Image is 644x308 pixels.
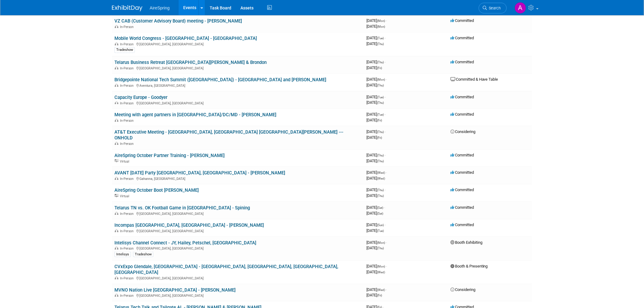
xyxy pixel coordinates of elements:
[114,95,167,100] a: Capacity Europe - Goodyer
[114,176,362,181] div: Gahanna, [GEOGRAPHIC_DATA]
[114,83,362,88] div: Aventura, [GEOGRAPHIC_DATA]
[115,294,118,297] img: In-Person Event
[377,154,384,157] span: (Thu)
[386,18,387,23] span: -
[377,101,384,104] span: (Thu)
[114,246,362,250] div: [GEOGRAPHIC_DATA], [GEOGRAPHIC_DATA]
[114,287,236,293] a: MVNO Nation Live [GEOGRAPHIC_DATA] - [PERSON_NAME]
[366,159,384,163] span: [DATE]
[386,264,387,268] span: -
[115,101,118,104] img: In-Person Event
[115,159,118,163] img: Virtual Event
[120,247,135,250] span: In-Person
[120,142,135,146] span: In-Person
[120,101,135,105] span: In-Person
[450,60,474,64] span: Committed
[366,112,386,117] span: [DATE]
[366,118,382,122] span: [DATE]
[114,47,135,53] div: Tradeshow
[366,205,385,210] span: [DATE]
[377,294,382,297] span: (Fri)
[114,100,362,105] div: [GEOGRAPHIC_DATA], [GEOGRAPHIC_DATA]
[450,18,474,23] span: Committed
[115,142,118,145] img: In-Person Event
[115,119,118,122] img: In-Person Event
[377,265,385,268] span: (Mon)
[450,129,475,134] span: Considering
[120,66,135,70] span: In-Person
[385,60,386,64] span: -
[384,205,385,210] span: -
[450,77,498,82] span: Committed & Have Table
[366,41,384,46] span: [DATE]
[385,36,386,40] span: -
[366,293,382,297] span: [DATE]
[377,212,383,215] span: (Sat)
[366,65,382,70] span: [DATE]
[114,77,326,82] a: Bridgepointe National Tech Summit ([GEOGRAPHIC_DATA]) - [GEOGRAPHIC_DATA] and [PERSON_NAME]
[366,193,384,198] span: [DATE]
[115,66,118,69] img: In-Person Event
[377,241,385,244] span: (Mon)
[377,247,384,250] span: (Thu)
[115,42,118,45] img: In-Person Event
[377,177,385,180] span: (Wed)
[366,135,382,140] span: [DATE]
[386,287,387,292] span: -
[115,84,118,87] img: In-Person Event
[450,112,474,117] span: Committed
[366,83,384,87] span: [DATE]
[114,264,338,275] a: CVxExpo Glendale, [GEOGRAPHIC_DATA] - [GEOGRAPHIC_DATA], [GEOGRAPHIC_DATA], [GEOGRAPHIC_DATA], [G...
[377,194,384,198] span: (Thu)
[377,119,382,122] span: (Fri)
[114,293,362,298] div: [GEOGRAPHIC_DATA], [GEOGRAPHIC_DATA]
[115,194,118,197] img: Virtual Event
[385,112,386,117] span: -
[385,187,386,192] span: -
[112,5,142,11] img: ExhibitDay
[114,36,257,41] a: Mobile World Congress - [GEOGRAPHIC_DATA] - [GEOGRAPHIC_DATA]
[386,77,387,82] span: -
[366,187,386,192] span: [DATE]
[450,36,474,40] span: Committed
[487,6,501,10] span: Search
[366,240,387,245] span: [DATE]
[366,95,386,99] span: [DATE]
[366,153,386,157] span: [DATE]
[366,77,387,82] span: [DATE]
[366,24,385,29] span: [DATE]
[366,18,387,23] span: [DATE]
[385,95,386,99] span: -
[120,294,135,298] span: In-Person
[114,129,343,141] a: AT&T Executive Meeting - [GEOGRAPHIC_DATA], [GEOGRAPHIC_DATA] [GEOGRAPHIC_DATA][PERSON_NAME] --- ...
[133,252,153,257] div: Tradeshow
[366,264,387,268] span: [DATE]
[377,78,385,81] span: (Mon)
[377,171,385,174] span: (Wed)
[479,3,507,13] a: Search
[377,188,384,192] span: (Thu)
[366,129,386,134] span: [DATE]
[377,42,384,46] span: (Thu)
[120,212,135,216] span: In-Person
[377,113,384,116] span: (Tue)
[120,229,135,233] span: In-Person
[450,222,474,227] span: Committed
[377,19,385,23] span: (Mon)
[366,36,386,40] span: [DATE]
[450,170,474,175] span: Committed
[515,2,526,14] img: Aila Ortiaga
[114,275,362,280] div: [GEOGRAPHIC_DATA], [GEOGRAPHIC_DATA]
[377,271,385,274] span: (Wed)
[120,84,135,88] span: In-Person
[385,129,386,134] span: -
[114,65,362,70] div: [GEOGRAPHIC_DATA], [GEOGRAPHIC_DATA]
[150,5,170,10] span: AireSpring
[114,205,250,211] a: Telarus TN vs. OK Football Game in [GEOGRAPHIC_DATA] - Spining
[366,60,386,64] span: [DATE]
[377,159,384,163] span: (Thu)
[114,222,264,228] a: Incompas [GEOGRAPHIC_DATA], [GEOGRAPHIC_DATA] - [PERSON_NAME]
[366,211,383,215] span: [DATE]
[114,60,267,65] a: Telarus Business Retreat [GEOGRAPHIC_DATA][PERSON_NAME] & Brondon
[386,240,387,245] span: -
